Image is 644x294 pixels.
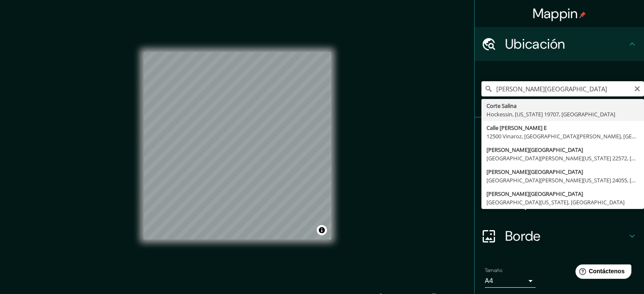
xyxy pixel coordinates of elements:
[486,124,547,132] font: Calle [PERSON_NAME] E
[533,5,578,22] font: Mappin
[505,35,565,53] font: Ubicación
[475,151,644,185] div: Estilo
[486,102,517,110] font: Corte Salina
[579,11,586,18] img: pin-icon.png
[144,52,331,239] canvas: Mapa
[481,81,644,96] input: Elige tu ciudad o zona
[485,276,493,285] font: A4
[475,185,644,219] div: Disposición
[486,110,615,118] font: Hockessin, [US_STATE] 19707, [GEOGRAPHIC_DATA]
[475,27,644,61] div: Ubicación
[485,267,502,274] font: Tamaño
[486,190,583,198] font: [PERSON_NAME][GEOGRAPHIC_DATA]
[475,118,644,151] div: Patas
[486,146,583,154] font: [PERSON_NAME][GEOGRAPHIC_DATA]
[486,198,625,206] font: [GEOGRAPHIC_DATA][US_STATE], [GEOGRAPHIC_DATA]
[486,168,583,176] font: [PERSON_NAME][GEOGRAPHIC_DATA]
[317,225,327,235] button: Activar o desactivar atribución
[634,84,641,92] button: Claro
[485,274,536,288] div: A4
[569,261,635,285] iframe: Lanzador de widgets de ayuda
[505,227,541,245] font: Borde
[475,219,644,253] div: Borde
